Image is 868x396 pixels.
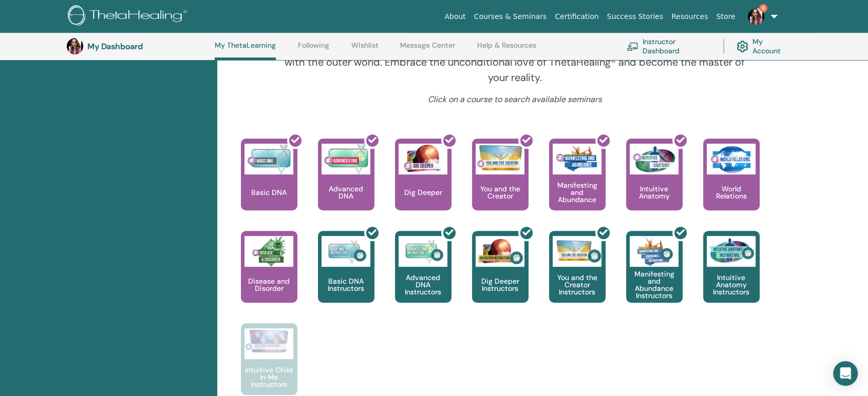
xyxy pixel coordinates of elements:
img: default.jpg [67,38,83,54]
p: Advanced DNA [318,185,374,200]
a: Store [712,7,740,26]
p: You and the Creator [472,185,529,200]
a: Certification [551,7,602,26]
a: Success Stories [603,7,667,26]
a: My ThetaLearning [215,41,276,60]
img: Dig Deeper [399,144,447,174]
a: You and the Creator You and the Creator [472,138,529,231]
a: Resources [667,7,712,26]
span: 9 [759,4,767,12]
p: Basic DNA Instructors [318,278,374,292]
p: Intuitive Anatomy [626,185,683,200]
a: Advanced DNA Instructors Advanced DNA Instructors [395,231,451,323]
a: Message Center [400,41,455,57]
a: Basic DNA Basic DNA [241,138,297,231]
p: Dig Deeper [400,189,446,196]
p: The training explores healing from deep within the body's systems to healing your relationship wi... [284,39,746,85]
p: Dig Deeper Instructors [472,278,529,292]
a: You and the Creator Instructors You and the Creator Instructors [549,231,606,323]
img: Dig Deeper Instructors [476,236,524,267]
img: Advanced DNA [322,144,370,174]
p: Click on a course to search available seminars [284,93,746,106]
img: Basic DNA [244,144,293,174]
a: Intuitive Anatomy Instructors Intuitive Anatomy Instructors [703,231,760,323]
p: Intuitive Anatomy Instructors [703,274,760,295]
a: Disease and Disorder Disease and Disorder [241,231,297,323]
img: cog.svg [737,38,748,55]
a: Manifesting and Abundance Instructors Manifesting and Abundance Instructors [626,231,683,323]
h3: My Dashboard [87,42,190,51]
img: You and the Creator [476,144,524,172]
img: chalkboard-teacher.svg [627,42,638,51]
a: Instructor Dashboard [627,35,711,57]
a: Advanced DNA Advanced DNA [318,138,374,231]
img: Intuitive Anatomy Instructors [707,236,756,267]
a: About [440,7,469,26]
p: You and the Creator Instructors [549,274,606,295]
img: Disease and Disorder [244,236,293,267]
a: Help & Resources [477,41,536,57]
img: logo.png [68,5,191,28]
a: Courses & Seminars [470,7,551,26]
img: World Relations [707,144,756,174]
a: Manifesting and Abundance Manifesting and Abundance [549,138,606,231]
img: Manifesting and Abundance Instructors [630,236,678,267]
img: default.jpg [748,8,764,25]
a: World Relations World Relations [703,138,760,231]
p: Disease and Disorder [241,278,297,292]
a: Dig Deeper Dig Deeper [395,138,451,231]
p: Manifesting and Abundance Instructors [626,270,683,299]
img: Basic DNA Instructors [322,236,370,267]
img: Advanced DNA Instructors [399,236,447,267]
p: Advanced DNA Instructors [395,274,451,295]
a: Basic DNA Instructors Basic DNA Instructors [318,231,374,323]
img: Intuitive Anatomy [630,144,678,174]
p: Intuitive Child In Me Instructors [241,366,297,388]
img: Intuitive Child In Me Instructors [244,328,293,353]
img: You and the Creator Instructors [553,236,601,267]
a: Intuitive Anatomy Intuitive Anatomy [626,138,683,231]
a: My Account [737,35,791,57]
div: Open Intercom Messenger [833,361,858,386]
a: Dig Deeper Instructors Dig Deeper Instructors [472,231,529,323]
img: Manifesting and Abundance [553,144,601,174]
a: Following [298,41,329,57]
a: Wishlist [351,41,379,57]
p: Manifesting and Abundance [549,182,606,203]
p: World Relations [703,185,760,200]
